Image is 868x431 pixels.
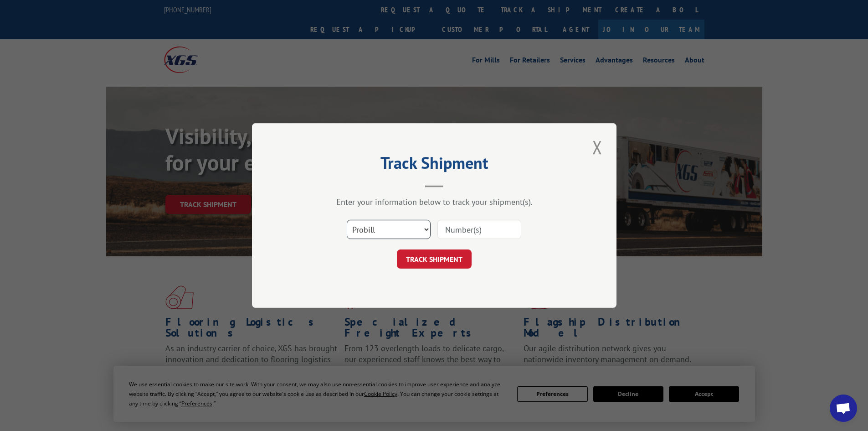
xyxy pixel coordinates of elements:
h2: Track Shipment [298,156,571,174]
a: Open chat [830,395,857,422]
button: TRACK SHIPMENT [397,249,472,269]
div: Enter your information below to track your shipment(s). [298,197,571,207]
input: Number(s) [437,220,521,239]
button: Close modal [590,135,605,160]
